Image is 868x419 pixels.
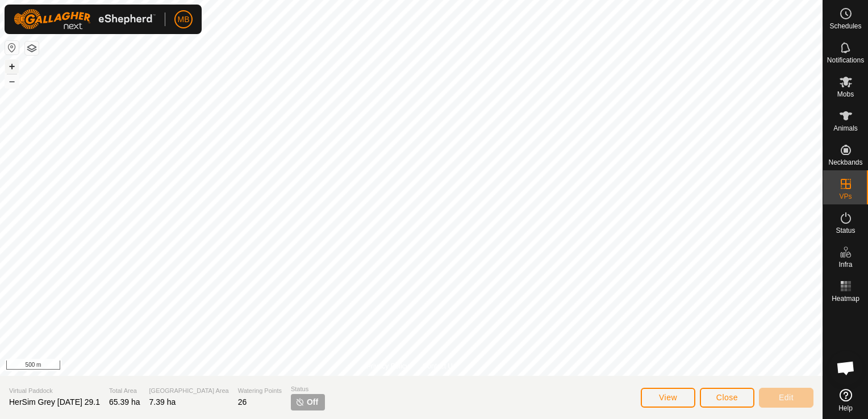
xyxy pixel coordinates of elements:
span: [GEOGRAPHIC_DATA] Area [149,386,229,396]
span: Close [716,393,738,402]
span: Edit [779,393,794,402]
span: Mobs [837,91,854,98]
span: Off [307,396,318,408]
button: – [5,74,19,88]
span: Total Area [109,386,140,396]
img: turn-off [295,397,304,407]
span: Infra [838,261,852,268]
img: Gallagher Logo [14,9,156,30]
span: Watering Points [238,386,282,396]
span: Help [838,405,853,412]
button: Close [700,388,754,408]
span: Status [291,384,325,394]
a: Contact Us [423,361,456,371]
a: Privacy Policy [366,361,409,371]
button: View [641,388,695,408]
button: Reset Map [5,41,19,55]
span: View [659,393,677,402]
span: VPs [839,193,852,200]
a: Open chat [829,351,863,385]
span: Schedules [829,23,861,30]
span: MB [178,14,190,26]
span: Status [836,227,855,234]
button: Edit [759,388,813,408]
span: Notifications [827,57,864,64]
span: 26 [238,397,247,407]
span: Animals [833,125,858,132]
span: Heatmap [832,295,859,302]
span: HerSim Grey [DATE] 29.1 [9,397,100,407]
span: 7.39 ha [149,397,176,407]
span: Virtual Paddock [9,386,100,396]
span: 65.39 ha [109,397,140,407]
span: Neckbands [828,159,862,166]
a: Help [823,384,868,416]
button: + [5,60,19,73]
button: Map Layers [25,41,39,55]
